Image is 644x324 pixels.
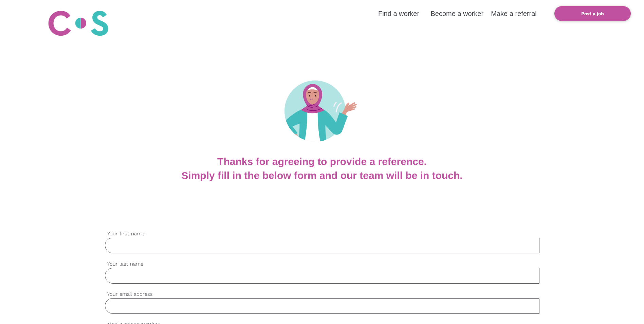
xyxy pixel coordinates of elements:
[554,6,630,21] a: Post a job
[491,10,537,17] a: Make a referral
[105,230,539,238] label: Your first name
[581,11,604,16] b: Post a job
[378,10,419,17] a: Find a worker
[105,260,539,268] label: Your last name
[181,170,462,181] b: Simply fill in the below form and our team will be in touch.
[217,156,427,167] b: Thanks for agreeing to provide a reference.
[105,290,539,298] label: Your email address
[430,10,483,17] a: Become a worker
